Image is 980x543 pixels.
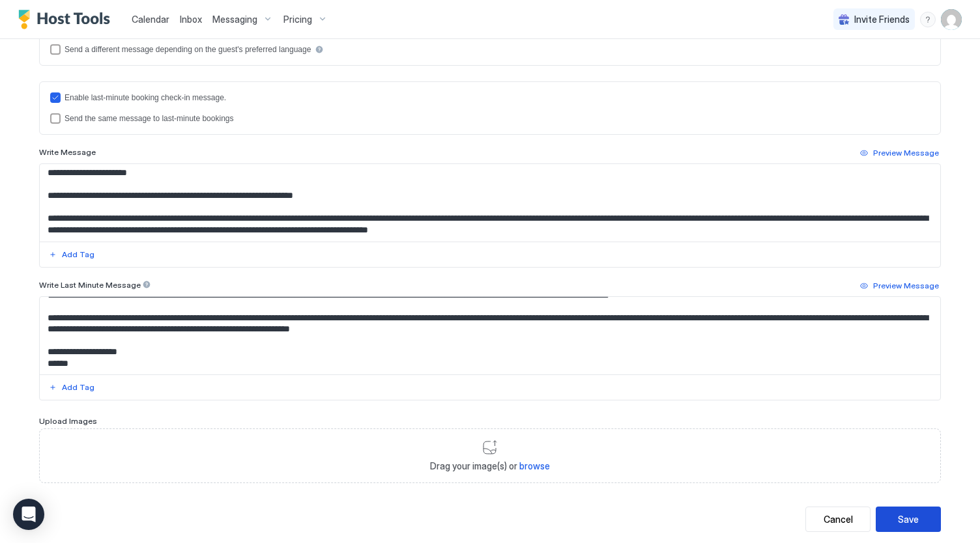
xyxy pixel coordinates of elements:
[132,14,169,25] span: Calendar
[39,280,141,290] span: Write Last Minute Message
[283,14,312,25] span: Pricing
[40,297,941,374] textarea: Input Field
[873,280,939,292] div: Preview Message
[62,249,94,260] div: Add Tag
[132,12,169,26] a: Calendar
[212,14,257,25] span: Messaging
[941,9,962,30] div: User profile
[876,507,941,532] button: Save
[47,380,96,395] button: Add Tag
[65,114,233,123] div: Send the same message to last-minute bookings
[824,512,853,526] div: Cancel
[65,93,226,102] div: Enable last-minute booking check-in message.
[40,164,941,242] textarea: Input Field
[858,278,941,294] button: Preview Message
[430,460,550,472] span: Drag your image(s) or
[62,382,94,393] div: Add Tag
[65,45,311,54] div: Send a different message depending on the guest's preferred language
[18,10,116,29] a: Host Tools Logo
[180,14,202,25] span: Inbox
[898,512,919,526] div: Save
[873,147,939,159] div: Preview Message
[39,416,97,426] span: Upload Images
[39,147,96,157] span: Write Message
[50,44,930,55] div: languagesEnabled
[50,113,930,124] div: lastMinuteMessageIsTheSame
[920,12,936,27] div: menu
[519,460,550,471] span: browse
[805,507,871,532] button: Cancel
[180,12,202,26] a: Inbox
[858,145,941,161] button: Preview Message
[854,14,910,25] span: Invite Friends
[13,499,44,530] div: Open Intercom Messenger
[47,247,96,262] button: Add Tag
[50,92,930,103] div: lastMinuteMessageEnabled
